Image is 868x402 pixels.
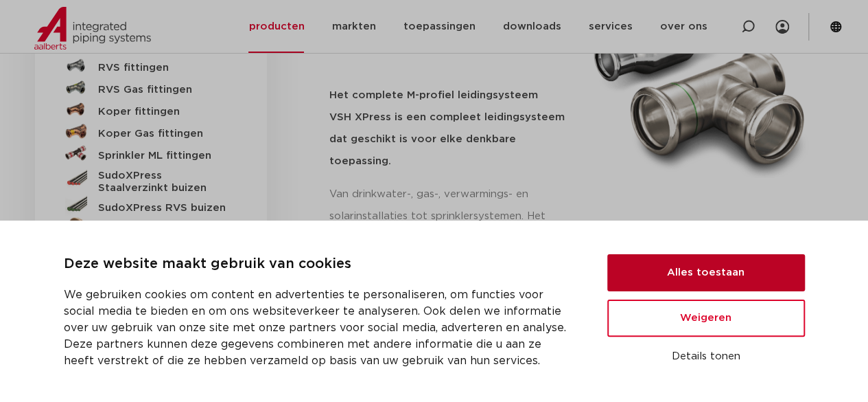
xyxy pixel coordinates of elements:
p: Deze website maakt gebruik van cookies [64,254,574,276]
h5: Het complete M-profiel leidingsysteem VSH XPress is een compleet leidingsysteem dat geschikt is v... [329,85,578,172]
h5: RVS fittingen [98,62,234,74]
h5: RVS Gas fittingen [98,84,234,96]
p: We gebruiken cookies om content en advertenties te personaliseren, om functies voor social media ... [64,287,574,369]
h5: Koper fittingen [98,106,234,118]
h5: SudoXPress Staalverzinkt buizen [98,170,234,194]
a: Koper fittingen [49,98,253,120]
a: RVS fittingen [49,54,253,76]
button: Alles toestaan [607,254,805,291]
h5: SudoXPress RVS buizen [98,202,234,214]
a: Sprinkler ML buizen [49,216,253,238]
a: Sprinkler ML fittingen [49,142,253,164]
a: Koper Gas fittingen [49,120,253,142]
h5: Sprinkler ML fittingen [98,150,234,162]
h5: Koper Gas fittingen [98,128,234,140]
a: SudoXPress RVS buizen [49,194,253,216]
button: Details tonen [607,345,805,368]
a: RVS Gas fittingen [49,76,253,98]
button: Weigeren [607,300,805,337]
a: SudoXPress Staalverzinkt buizen [49,164,253,194]
p: Van drinkwater-, gas-, verwarmings- en solarinstallaties tot sprinklersystemen. Het assortiment b... [329,183,578,249]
